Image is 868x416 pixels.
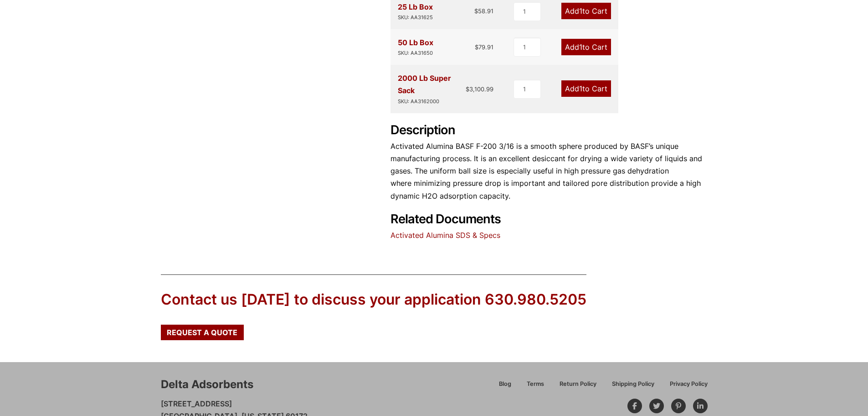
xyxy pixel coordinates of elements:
span: Return Policy [560,381,596,387]
h2: Description [390,123,708,138]
bdi: 3,100.99 [466,85,493,93]
span: Shipping Policy [612,381,654,387]
a: Activated Alumina SDS & Specs [390,231,500,240]
bdi: 58.91 [474,7,493,15]
div: 50 Lb Box [398,37,433,58]
a: Privacy Policy [662,379,708,395]
span: Request a Quote [167,329,237,336]
div: SKU: AA3162000 [398,97,466,106]
span: 1 [579,42,582,52]
span: $ [475,43,478,51]
a: Shipping Policy [604,379,662,395]
div: SKU: AA31650 [398,49,433,58]
span: $ [466,85,469,93]
div: 2000 Lb Super Sack [398,72,466,105]
div: Contact us [DATE] to discuss your application 630.980.5205 [161,290,586,310]
p: Activated Alumina BASF F-200 3/16 is a smooth sphere produced by BASF’s unique manufacturing proc... [390,140,708,202]
span: 1 [579,84,582,93]
a: Add1to Cart [561,3,611,19]
span: Blog [499,381,511,387]
a: Add1to Cart [561,39,611,55]
span: $ [474,7,478,15]
a: Return Policy [552,379,604,395]
div: Delta Adsorbents [161,377,253,392]
a: Terms [519,379,552,395]
div: 25 Lb Box [398,1,433,22]
a: Request a Quote [161,325,244,340]
a: Add1to Cart [561,80,611,97]
span: Privacy Policy [670,381,708,387]
div: SKU: AA31625 [398,13,433,22]
span: Terms [527,381,544,387]
span: 1 [579,6,582,16]
bdi: 79.91 [475,43,493,51]
a: Blog [491,379,519,395]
